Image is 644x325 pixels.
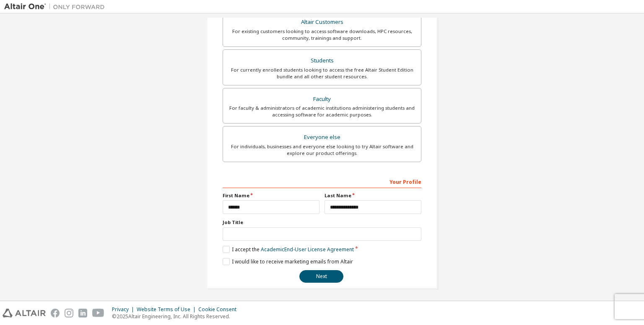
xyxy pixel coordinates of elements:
div: For individuals, businesses and everyone else looking to try Altair software and explore our prod... [228,143,416,157]
div: Cookie Consent [198,306,241,313]
div: Faculty [228,93,416,105]
img: Altair One [4,3,109,11]
p: © 2025 Altair Engineering, Inc. All Rights Reserved. [112,313,241,320]
img: linkedin.svg [78,309,87,317]
div: Altair Customers [228,16,416,28]
label: I would like to receive marketing emails from Altair [223,258,353,265]
img: facebook.svg [51,309,60,317]
a: Academic End-User License Agreement [261,246,354,253]
div: Website Terms of Use [137,306,198,313]
div: Everyone else [228,132,416,143]
img: altair_logo.svg [3,309,46,317]
label: I accept the [223,246,354,253]
label: Last Name [325,192,421,199]
label: Job Title [223,219,421,226]
div: For existing customers looking to access software downloads, HPC resources, community, trainings ... [228,28,416,41]
button: Next [299,270,343,283]
div: Your Profile [223,175,421,188]
label: First Name [223,192,319,199]
div: For currently enrolled students looking to access the free Altair Student Edition bundle and all ... [228,67,416,80]
div: Students [228,55,416,67]
div: For faculty & administrators of academic institutions administering students and accessing softwa... [228,105,416,118]
img: youtube.svg [92,309,104,317]
div: Privacy [112,306,137,313]
img: instagram.svg [65,309,73,317]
